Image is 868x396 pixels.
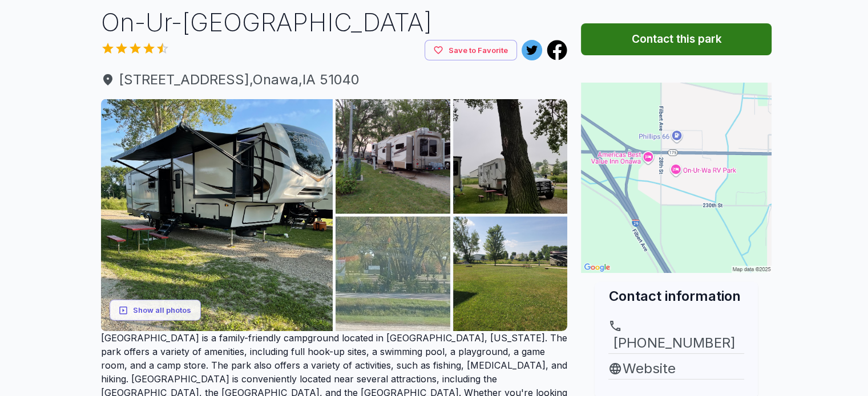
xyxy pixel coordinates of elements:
h2: Contact information [608,287,744,305]
img: AAcXr8pEeQ7wll8NCJZsL5yGLYbG-eWqQqBqynxwjnaHjS18RPWVKHWnHIq_gpr2k_BKZeP3elV6X3n1Mi2mG3wsfKFCBUknh... [336,217,450,331]
a: [PHONE_NUMBER] [608,319,744,353]
img: AAcXr8rYTHZFrMztIeaRRscMJV17ja-uHwIDDo2F4BdfiMbzH6i3Heu0dNqONeq9XUk9EbYotcPI-FphO4PrtlRG3FXr3JJpW... [336,99,450,214]
img: AAcXr8p-y9Vx2a_ajv50l3Qjp_oHX0Ts-2QKFS1aTn4GCy3fksrNU23mn5aVNATN0zELgI-Jam0ptxZ4WQwP32JD4yaIc43yk... [453,99,568,214]
img: AAcXr8qYh_ewyhZQsCx1vga5QSCY01liF5v_6C7gDQQj8OYz7OyKXZoXuzcQOls7-4mCQJ0Cq1MwYMiUUnnVm3MtVqRDJaxVU... [101,99,333,331]
h1: On-Ur-[GEOGRAPHIC_DATA] [101,5,568,40]
img: Map for On-Ur-Wa RV Park [581,83,772,273]
button: Show all photos [110,300,201,321]
a: Website [608,358,744,379]
span: [STREET_ADDRESS] , Onawa , IA 51040 [101,70,568,90]
button: Contact this park [581,23,772,55]
img: AAcXr8rJ4eeaRqo15h05aVYXi-9e1P9IMB77kL6mvEDSMXGNRLYtaBI_mtmD-Kn09Y94mPYGtp2NHwkMbgOl8DXiFi57xywL6... [453,217,568,331]
a: [STREET_ADDRESS],Onawa,IA 51040 [101,70,568,90]
button: Save to Favorite [425,40,517,61]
